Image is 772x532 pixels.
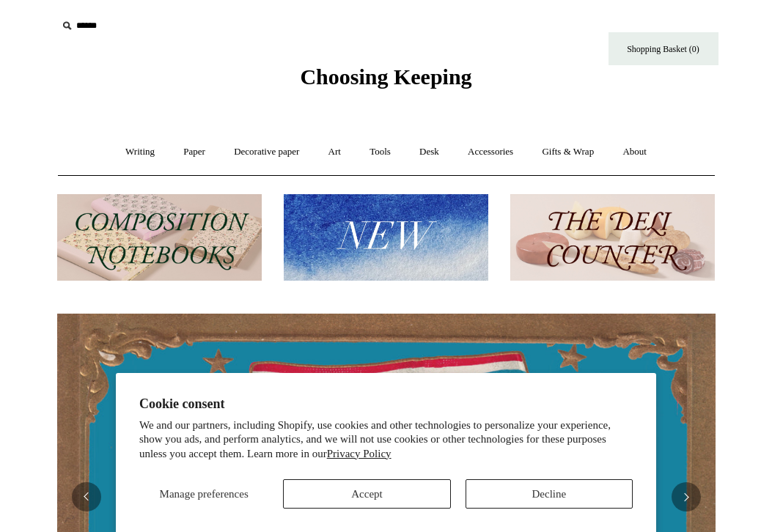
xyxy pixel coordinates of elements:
a: Shopping Basket (0) [609,32,718,65]
a: Gifts & Wrap [529,133,607,171]
button: Manage preferences [139,479,268,509]
img: New.jpg__PID:f73bdf93-380a-4a35-bcfe-7823039498e1 [284,194,488,281]
a: Desk [406,133,452,171]
h2: Cookie consent [139,396,633,412]
a: Art [315,133,354,171]
img: 202302 Composition ledgers.jpg__PID:69722ee6-fa44-49dd-a067-31375e5d54ec [57,194,262,281]
button: Next [672,482,701,511]
a: Writing [112,133,168,171]
a: Paper [170,133,218,171]
span: Manage preferences [160,488,249,500]
a: Decorative paper [221,133,312,171]
img: The Deli Counter [510,194,715,281]
a: Choosing Keeping [300,76,471,86]
a: Privacy Policy [327,448,391,459]
button: Accept [283,479,450,509]
span: Choosing Keeping [300,64,471,89]
p: We and our partners, including Shopify, use cookies and other technologies to personalize your ex... [139,418,633,462]
a: Tools [356,133,404,171]
button: Previous [72,482,101,511]
a: Accessories [455,133,526,171]
a: About [609,133,660,171]
button: Decline [466,479,633,509]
